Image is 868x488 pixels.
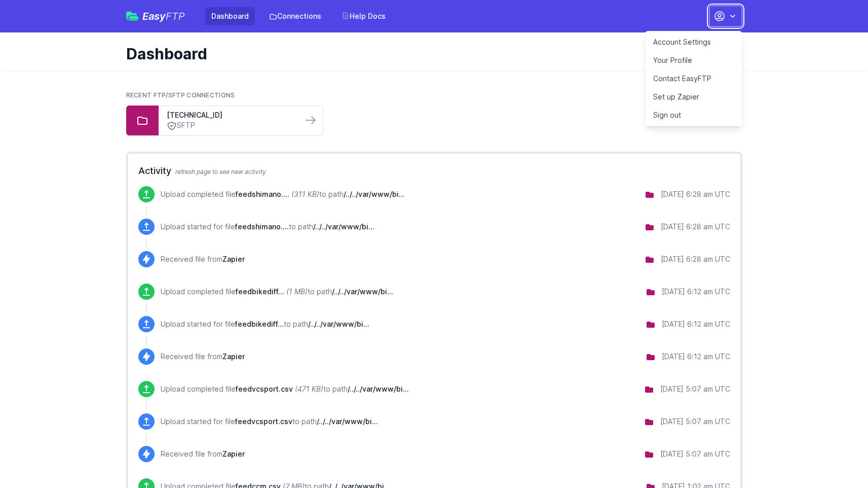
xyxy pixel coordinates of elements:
span: feedvcsport.csv [235,417,292,426]
a: [TECHNICAL_ID] [167,110,294,120]
span: /../../var/www/bikebuilder/feeds [332,287,393,296]
span: feedshimano.xlsx [235,222,289,231]
span: feedbikediffusion.csv [236,287,284,296]
span: Zapier [222,255,245,263]
p: Upload completed file to path [161,287,393,297]
div: [DATE] 6:12 am UTC [662,319,730,329]
span: /../../var/www/bikebuilder/feeds [313,222,374,231]
p: Upload started for file to path [161,416,378,427]
a: Your Profile [645,51,742,69]
div: [DATE] 6:28 am UTC [661,254,730,264]
p: Received file from [161,254,245,264]
a: Contact EasyFTP [645,69,742,88]
span: Zapier [222,449,245,458]
span: Easy [142,11,185,21]
a: Sign out [645,106,742,124]
p: Received file from [161,449,245,459]
span: feedvcsport.csv [236,385,293,393]
div: [DATE] 5:07 am UTC [660,384,730,394]
p: Upload completed file to path [161,189,405,199]
div: [DATE] 6:12 am UTC [662,352,730,362]
div: [DATE] 6:28 am UTC [661,189,730,199]
div: [DATE] 5:07 am UTC [660,416,730,427]
a: SFTP [167,120,294,131]
a: Help Docs [335,7,392,25]
p: Upload completed file to path [161,384,409,394]
p: Upload started for file to path [161,222,374,232]
span: /../../var/www/bikebuilder/feeds [308,320,369,328]
span: /../../var/www/bikebuilder/feeds [348,385,409,393]
div: [DATE] 5:07 am UTC [660,449,730,459]
a: Account Settings [645,33,742,51]
h2: Recent FTP/SFTP Connections [126,91,742,99]
span: feedbikediffusion.csv [235,320,284,328]
h1: Dashboard [126,45,734,63]
p: Upload started for file to path [161,319,369,329]
span: feedshimano.xlsx [236,190,289,198]
div: [DATE] 6:28 am UTC [661,222,730,232]
span: Zapier [222,352,245,361]
img: easyftp_logo.png [126,12,138,21]
h2: Activity [138,164,730,178]
p: Received file from [161,352,245,362]
span: /../../var/www/bikebuilder/feeds [344,190,405,198]
iframe: Drift Widget Chat Controller [817,437,856,476]
div: [DATE] 6:12 am UTC [662,287,730,297]
span: FTP [166,10,185,22]
i: (471 KB) [295,385,323,393]
a: Set up Zapier [645,88,742,106]
span: refresh page to see new activity [175,168,266,176]
span: /../../var/www/bikebuilder/feeds [317,417,378,426]
i: (311 KB) [291,190,319,198]
a: EasyFTP [126,11,185,21]
a: Dashboard [205,7,255,25]
i: (1 MB) [286,287,308,296]
a: Connections [263,7,327,25]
